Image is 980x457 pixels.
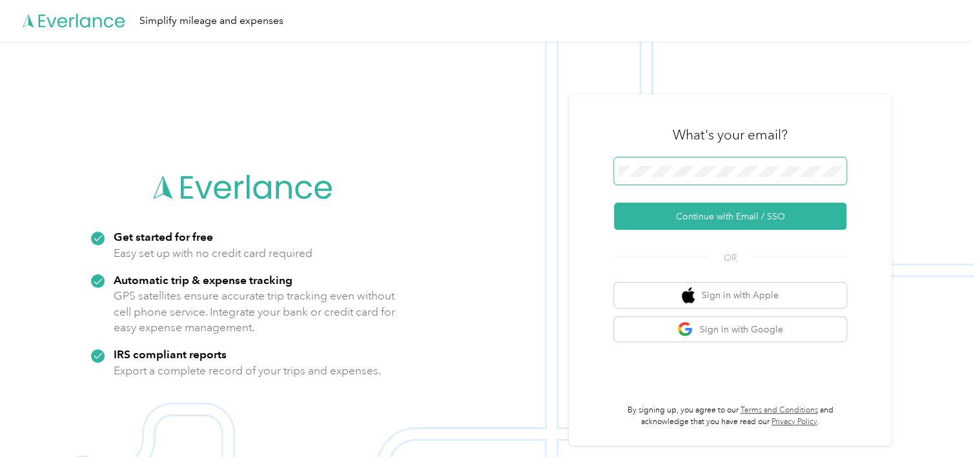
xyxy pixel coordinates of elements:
[139,13,283,29] div: Simplify mileage and expenses
[614,203,846,230] button: Continue with Email / SSO
[682,287,695,303] img: apple logo
[673,126,788,144] h3: What's your email?
[114,363,381,379] p: Export a complete record of your trips and expenses.
[614,283,846,308] button: apple logoSign in with Apple
[771,417,817,427] a: Privacy Policy
[114,245,312,261] p: Easy set up with no credit card required
[114,230,213,243] strong: Get started for free
[614,405,846,427] p: By signing up, you agree to our and acknowledge that you have read our .
[114,273,292,287] strong: Automatic trip & expense tracking
[677,321,693,338] img: google logo
[740,405,818,415] a: Terms and Conditions
[114,347,227,361] strong: IRS compliant reports
[614,317,846,342] button: google logoSign in with Google
[708,251,753,265] span: OR
[114,288,396,336] p: GPS satellites ensure accurate trip tracking even without cell phone service. Integrate your bank...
